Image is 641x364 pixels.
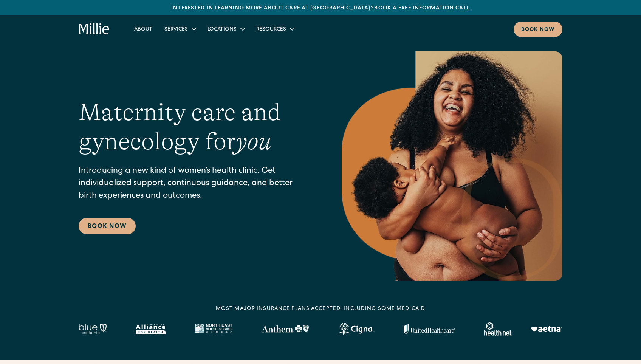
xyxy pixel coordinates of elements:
[207,26,237,34] div: Locations
[531,326,562,332] img: Aetna logo
[342,51,562,281] img: Smiling mother with her baby in arms, celebrating body positivity and the nurturing bond of postp...
[236,128,271,155] em: you
[158,23,201,35] div: Services
[484,322,512,336] img: Healthnet logo
[136,324,166,334] img: Alameda Alliance logo
[79,324,107,334] img: Blue California logo
[79,165,311,203] p: Introducing a new kind of women’s health clinic. Get individualized support, continuous guidance,...
[262,325,309,333] img: Anthem Logo
[79,98,311,156] h1: Maternity care and gynecology for
[256,26,286,34] div: Resources
[250,23,300,35] div: Resources
[195,324,232,334] img: North East Medical Services logo
[216,305,425,313] div: MOST MAJOR INSURANCE PLANS ACCEPTED, INCLUDING some MEDICAID
[338,323,375,335] img: Cigna logo
[79,23,110,35] a: home
[164,26,188,34] div: Services
[404,324,455,334] img: United Healthcare logo
[128,23,158,35] a: About
[514,22,562,37] a: Book now
[374,6,469,11] a: Book a free information call
[521,26,555,34] div: Book now
[79,218,136,234] a: Book Now
[201,23,250,35] div: Locations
